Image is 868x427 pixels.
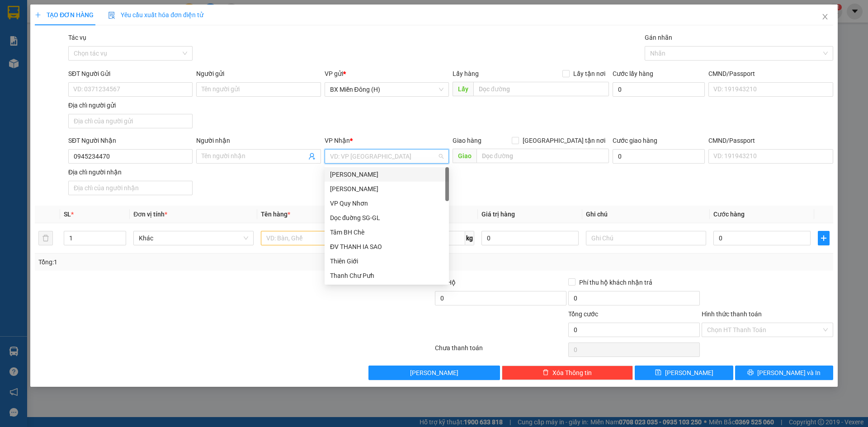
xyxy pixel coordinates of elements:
[330,169,443,179] div: [PERSON_NAME]
[325,196,449,211] div: VP Quy Nhơn
[68,69,193,79] div: SĐT Người Gửi
[465,231,474,245] span: kg
[261,231,381,245] input: VD: Bàn, Ghế
[330,198,443,208] div: VP Quy Nhơn
[330,242,443,252] div: ĐV THANH IA SAO
[435,279,456,286] span: Thu Hộ
[542,369,549,376] span: delete
[552,368,592,378] span: Xóa Thông tin
[613,82,705,97] input: Cước lấy hàng
[812,5,838,30] button: Close
[68,167,193,177] div: Địa chỉ người nhận
[325,268,449,283] div: Thanh Chư Pưh
[261,211,290,218] span: Tên hàng
[325,254,449,268] div: Thiên Giới
[68,34,86,41] label: Tác vụ
[586,231,706,245] input: Ghi Chú
[64,211,71,218] span: SL
[481,231,579,245] input: 0
[476,149,609,163] input: Dọc đường
[325,137,350,144] span: VP Nhận
[68,100,193,110] div: Địa chỉ người gửi
[453,149,476,163] span: Giao
[613,149,705,164] input: Cước giao hàng
[576,277,656,287] span: Phí thu hộ khách nhận trả
[713,211,745,218] span: Cước hàng
[308,153,316,160] span: user-add
[747,369,754,376] span: printer
[568,310,598,318] span: Tổng cước
[330,83,443,96] span: BX Miền Đông (H)
[196,69,321,79] div: Người gửi
[481,211,515,218] span: Giá trị hàng
[325,211,449,225] div: Dọc đuờng SG-GL
[330,213,443,223] div: Dọc đuờng SG-GL
[38,257,335,267] div: Tổng: 1
[108,11,203,19] span: Yêu cầu xuất hóa đơn điện tử
[473,82,609,96] input: Dọc đường
[453,82,473,96] span: Lấy
[757,368,821,378] span: [PERSON_NAME] và In
[325,225,449,239] div: Tâm BH Chè
[655,369,661,376] span: save
[735,366,833,380] button: printer[PERSON_NAME] và In
[818,231,830,245] button: plus
[434,343,567,359] div: Chưa thanh toán
[133,211,167,218] span: Đơn vị tính
[330,271,443,281] div: Thanh Chư Pưh
[196,136,321,145] div: Người nhận
[635,366,733,380] button: save[PERSON_NAME]
[613,70,653,77] label: Cước lấy hàng
[502,366,633,380] button: deleteXóa Thông tin
[68,114,193,128] input: Địa chỉ của người gửi
[702,310,762,318] label: Hình thức thanh toán
[708,69,833,79] div: CMND/Passport
[139,231,248,245] span: Khác
[325,182,449,196] div: Phan Đình Phùng
[38,231,53,245] button: delete
[582,206,710,223] th: Ghi chú
[108,12,115,19] img: icon
[818,235,829,242] span: plus
[330,227,443,237] div: Tâm BH Chè
[410,368,458,378] span: [PERSON_NAME]
[325,69,449,79] div: VP gửi
[821,13,829,20] span: close
[68,136,193,145] div: SĐT Người Nhận
[453,137,481,144] span: Giao hàng
[708,136,833,145] div: CMND/Passport
[68,181,193,195] input: Địa chỉ của người nhận
[325,167,449,182] div: Lê Đại Hành
[453,70,479,77] span: Lấy hàng
[570,69,609,79] span: Lấy tận nơi
[330,184,443,194] div: [PERSON_NAME]
[368,366,500,380] button: [PERSON_NAME]
[35,12,41,18] span: plus
[645,34,672,41] label: Gán nhãn
[519,136,609,145] span: [GEOGRAPHIC_DATA] tận nơi
[325,239,449,254] div: ĐV THANH IA SAO
[613,137,657,144] label: Cước giao hàng
[35,11,94,19] span: TẠO ĐƠN HÀNG
[330,256,443,266] div: Thiên Giới
[665,368,713,378] span: [PERSON_NAME]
